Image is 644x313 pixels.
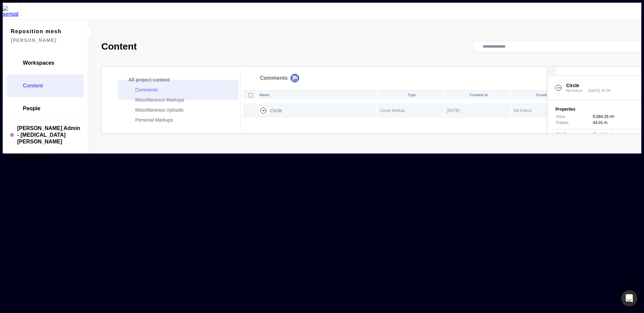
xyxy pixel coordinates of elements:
[377,103,443,118] td: Circle Markup
[11,36,69,45] span: [PERSON_NAME]
[23,154,53,161] span: Help Centre
[23,105,40,112] span: People
[556,114,593,119] div: Area
[270,108,282,113] p: Circle
[3,6,20,17] img: sensat
[511,90,577,99] th: Created by
[7,97,84,120] a: People
[556,120,593,125] div: Radius
[128,76,237,84] p: All project content
[126,81,237,99] a: Comments
[101,41,137,52] h2: Content
[260,75,288,81] span: Comments
[511,103,577,118] td: Nd Krikun
[11,134,13,136] text: NK
[444,103,511,118] td: [DATE]
[7,74,84,97] a: Content
[17,125,80,145] span: [PERSON_NAME] Admin - [MEDICAL_DATA][PERSON_NAME]
[621,290,637,306] div: Open Intercom Messenger
[135,106,228,114] p: Miscellaneous Uploads
[292,75,298,81] img: globe.svg
[135,116,228,124] p: Personal Markups
[377,90,443,99] th: Type
[566,88,585,93] span: Nd Krikun
[7,146,84,169] a: Help Centre
[586,88,613,93] span: [DATE] 16:34
[593,120,607,125] mapp-content-markup-editable: 44.01 m
[556,132,593,137] div: File Type
[23,60,54,66] span: Workspaces
[135,96,228,104] p: Miscellaneous Markups
[7,52,84,74] a: Workspaces
[566,83,613,88] div: Circle
[444,90,511,99] th: Created at
[135,86,228,94] p: Comments
[23,82,43,89] span: Content
[257,90,377,99] th: Name
[11,27,69,36] span: Reposition mesh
